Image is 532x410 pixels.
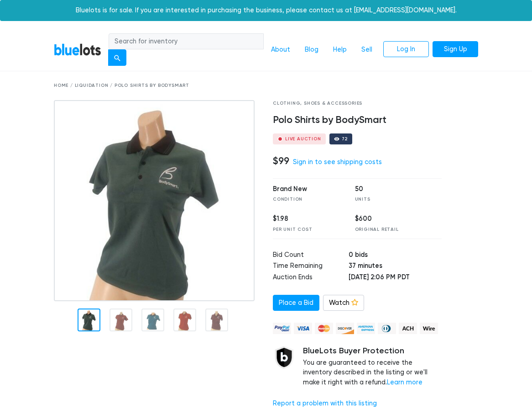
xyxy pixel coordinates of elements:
div: Home / Liquidation / Polo Shirts by BodySmart [54,82,478,89]
div: Original Retail [355,226,423,233]
div: $1.98 [273,214,341,224]
a: Place a Bid [273,295,319,311]
div: Brand New [273,184,341,194]
div: 72 [342,137,348,141]
td: 0 bids [349,250,442,261]
img: buyer_protection_shield-3b65640a83011c7d3ede35a8e5a80bfdfaa6a97447f0071c1475b91a4b0b3d01.png [273,346,296,369]
img: 6e7450ab-ca7c-4922-b927-edd480cb420a-1681942024.jpg [54,100,255,301]
a: Watch [323,295,364,311]
td: [DATE] 2:06 PM PDT [349,272,442,284]
img: ach-b7992fed28a4f97f893c574229be66187b9afb3f1a8d16a4691d3d3140a8ab00.png [399,323,417,334]
div: Condition [273,196,341,203]
img: discover-82be18ecfda2d062aad2762c1ca80e2d36a4073d45c9e0ffae68cd515fbd3d32.png [336,323,354,334]
a: Log In [383,41,429,58]
a: Sign Up [433,41,478,58]
div: Per Unit Cost [273,226,341,233]
a: Report a problem with this listing [273,399,377,407]
div: You are guaranteed to receive the inventory described in the listing or we'll make it right with ... [303,346,442,387]
a: Sign in to see shipping costs [293,158,382,166]
div: Live Auction [285,137,321,141]
td: Time Remaining [273,261,349,272]
div: 50 [355,184,423,194]
a: Sell [354,41,380,59]
a: Help [326,41,354,59]
a: BlueLots [54,43,101,56]
a: Blog [297,41,326,59]
td: Auction Ends [273,272,349,284]
h4: Polo Shirts by BodySmart [273,114,442,126]
img: american_express-ae2a9f97a040b4b41f6397f7637041a5861d5f99d0716c09922aba4e24c8547d.png [357,323,375,334]
a: About [264,41,297,59]
td: Bid Count [273,250,349,261]
td: 37 minutes [349,261,442,272]
h4: $99 [273,155,289,167]
img: diners_club-c48f30131b33b1bb0e5d0e2dbd43a8bea4cb12cb2961413e2f4250e06c020426.png [378,323,396,334]
img: visa-79caf175f036a155110d1892330093d4c38f53c55c9ec9e2c3a54a56571784bb.png [294,323,312,334]
img: mastercard-42073d1d8d11d6635de4c079ffdb20a4f30a903dc55d1612383a1b395dd17f39.png [315,323,333,334]
div: Clothing, Shoes & Accessories [273,100,442,107]
div: $600 [355,214,423,224]
div: Units [355,196,423,203]
img: paypal_credit-80455e56f6e1299e8d57f40c0dcee7b8cd4ae79b9eccbfc37e2480457ba36de9.png [273,323,291,334]
input: Search for inventory [109,33,264,50]
h5: BlueLots Buyer Protection [303,346,442,356]
img: wire-908396882fe19aaaffefbd8e17b12f2f29708bd78693273c0e28e3a24408487f.png [420,323,438,334]
a: Learn more [387,378,422,386]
